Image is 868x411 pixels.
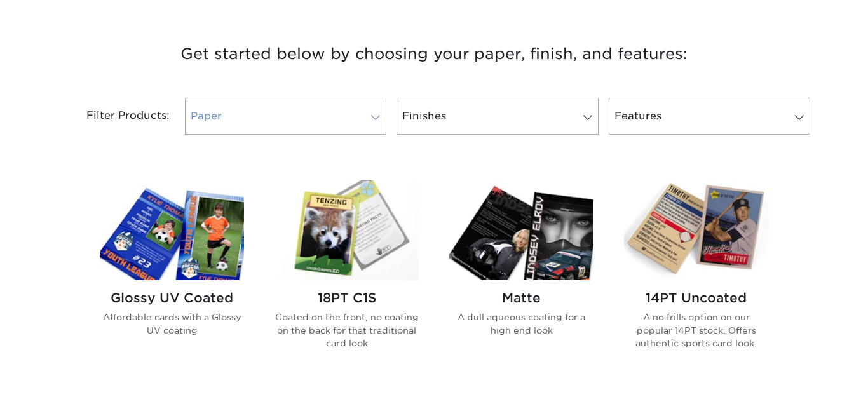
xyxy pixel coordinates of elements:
[53,98,180,135] div: Filter Products:
[62,25,806,83] h3: Get started below by choosing your paper, finish, and features:
[449,180,593,280] img: Matte Trading Cards
[624,311,768,349] p: A no frills option on our popular 14PT stock. Offers authentic sports card look.
[100,180,244,370] a: Glossy UV Coated Trading Cards Glossy UV Coated Affordable cards with a Glossy UV coating
[609,98,810,135] a: Features
[275,180,419,280] img: 18PT C1S Trading Cards
[624,180,768,280] img: 14PT Uncoated Trading Cards
[624,180,768,370] a: 14PT Uncoated Trading Cards 14PT Uncoated A no frills option on our popular 14PT stock. Offers au...
[449,311,593,337] p: A dull aqueous coating for a high end look
[100,311,244,337] p: Affordable cards with a Glossy UV coating
[185,98,386,135] a: Paper
[397,98,598,135] a: Finishes
[100,180,244,280] img: Glossy UV Coated Trading Cards
[275,290,419,306] h2: 18PT C1S
[449,290,593,306] h2: Matte
[624,290,768,306] h2: 14PT Uncoated
[275,180,419,370] a: 18PT C1S Trading Cards 18PT C1S Coated on the front, no coating on the back for that traditional ...
[449,180,593,370] a: Matte Trading Cards Matte A dull aqueous coating for a high end look
[100,290,244,306] h2: Glossy UV Coated
[275,311,419,349] p: Coated on the front, no coating on the back for that traditional card look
